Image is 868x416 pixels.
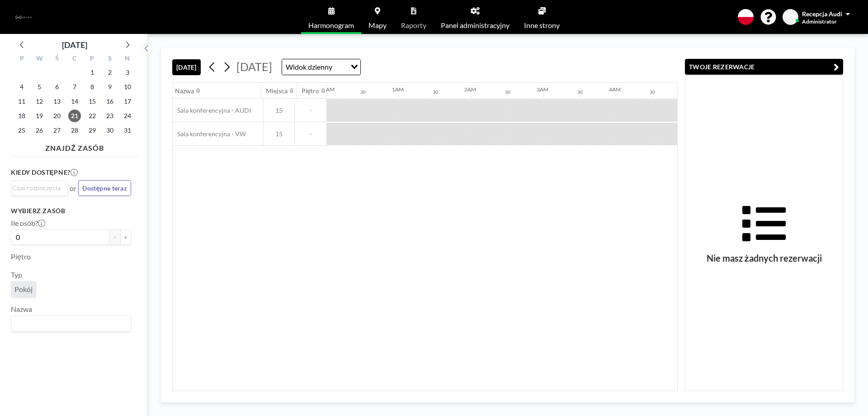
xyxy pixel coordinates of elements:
[284,61,334,73] span: Widok dzienny
[685,59,843,75] button: TWOJE REZERWACJE
[802,10,842,18] span: Recepcja Audi
[118,53,136,65] div: N
[264,106,294,115] span: 15
[104,110,116,122] span: sobota, 23 sierpnia 2025
[505,89,510,95] div: 30
[70,184,76,193] span: or
[121,124,134,137] span: niedziela, 31 sierpnia 2025
[335,61,345,73] input: Search for option
[78,180,131,196] button: Dostępne teraz
[62,38,87,51] div: [DATE]
[104,81,116,93] span: sobota, 9 sierpnia 2025
[173,106,251,115] span: Sala konferencyjna - AUDI
[537,86,548,93] div: 3AM
[302,87,320,95] div: Piętro
[33,81,46,93] span: wtorek, 5 sierpnia 2025
[685,253,843,264] h3: Nie masz żadnych rezerwacji
[86,95,99,108] span: piątek, 15 sierpnia 2025
[802,18,837,25] span: Administrator
[464,86,476,93] div: 2AM
[295,130,326,138] span: -
[109,230,120,245] button: -
[12,183,62,193] input: Search for option
[33,124,46,137] span: wtorek, 26 sierpnia 2025
[401,22,426,29] span: Raporty
[15,124,28,137] span: poniedziałek, 25 sierpnia 2025
[577,89,583,95] div: 30
[121,66,134,79] span: niedziela, 3 sierpnia 2025
[13,53,31,65] div: P
[282,59,360,75] div: Search for option
[392,86,404,93] div: 1AM
[11,207,131,215] h3: Wybierz zasób
[266,87,288,95] div: Miejsca
[31,53,48,65] div: W
[11,270,22,279] label: Typ
[33,95,46,108] span: wtorek, 12 sierpnia 2025
[83,53,101,65] div: P
[433,89,438,95] div: 30
[172,59,201,75] button: [DATE]
[68,81,81,93] span: czwartek, 7 sierpnia 2025
[308,22,354,29] span: Harmonogram
[15,81,28,93] span: poniedziałek, 4 sierpnia 2025
[11,219,45,228] label: Ile osób?
[66,53,84,65] div: C
[121,95,134,108] span: niedziela, 17 sierpnia 2025
[101,53,118,65] div: S
[51,124,63,137] span: środa, 27 sierpnia 2025
[121,110,134,122] span: niedziela, 24 sierpnia 2025
[82,184,127,192] span: Dostępne teraz
[120,230,131,245] button: +
[368,22,387,29] span: Mapy
[441,22,509,29] span: Panel administracyjny
[360,89,366,95] div: 30
[15,110,28,122] span: poniedziałek, 18 sierpnia 2025
[264,130,294,138] span: 15
[295,106,326,115] span: -
[104,66,116,79] span: sobota, 2 sierpnia 2025
[121,81,134,93] span: niedziela, 10 sierpnia 2025
[68,110,81,122] span: czwartek, 21 sierpnia 2025
[11,316,131,331] div: Search for option
[175,87,194,95] div: Nazwa
[11,181,67,195] div: Search for option
[14,285,33,294] span: Pokój
[104,95,116,108] span: sobota, 16 sierpnia 2025
[51,110,63,122] span: środa, 20 sierpnia 2025
[51,95,63,108] span: środa, 13 sierpnia 2025
[236,60,272,73] span: [DATE]
[68,124,81,137] span: czwartek, 28 sierpnia 2025
[11,305,32,314] label: Nazwa
[12,318,126,330] input: Search for option
[86,124,99,137] span: piątek, 29 sierpnia 2025
[86,66,99,79] span: piątek, 1 sierpnia 2025
[86,81,99,93] span: piątek, 8 sierpnia 2025
[14,8,33,26] img: organization-logo
[15,95,28,108] span: poniedziałek, 11 sierpnia 2025
[11,140,138,153] h4: ZNAJDŹ ZASÓB
[609,86,621,93] div: 4AM
[104,124,116,137] span: sobota, 30 sierpnia 2025
[86,110,99,122] span: piątek, 22 sierpnia 2025
[33,110,46,122] span: wtorek, 19 sierpnia 2025
[11,252,31,261] label: Piętro
[650,89,655,95] div: 30
[173,130,246,138] span: Sala konferencyjna - VW
[68,95,81,108] span: czwartek, 14 sierpnia 2025
[48,53,66,65] div: Ś
[524,22,560,29] span: Inne strony
[51,81,63,93] span: środa, 6 sierpnia 2025
[786,13,795,21] span: RA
